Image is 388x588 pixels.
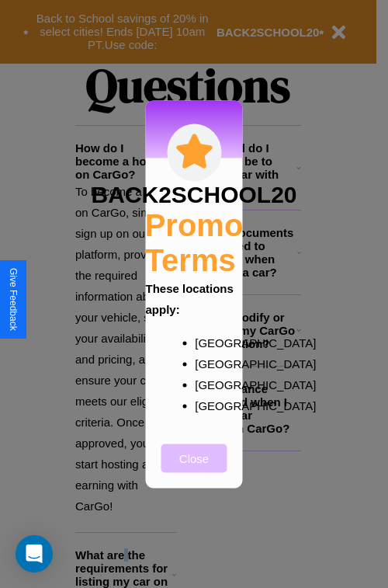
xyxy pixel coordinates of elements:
[8,268,19,331] div: Give Feedback
[195,332,224,353] p: [GEOGRAPHIC_DATA]
[91,181,296,207] h3: BACK2SCHOOL20
[195,395,224,416] p: [GEOGRAPHIC_DATA]
[195,374,224,395] p: [GEOGRAPHIC_DATA]
[161,444,227,472] button: Close
[16,535,53,572] div: Open Intercom Messenger
[195,353,224,374] p: [GEOGRAPHIC_DATA]
[145,207,244,277] h2: Promo Terms
[146,281,234,315] b: These locations apply:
